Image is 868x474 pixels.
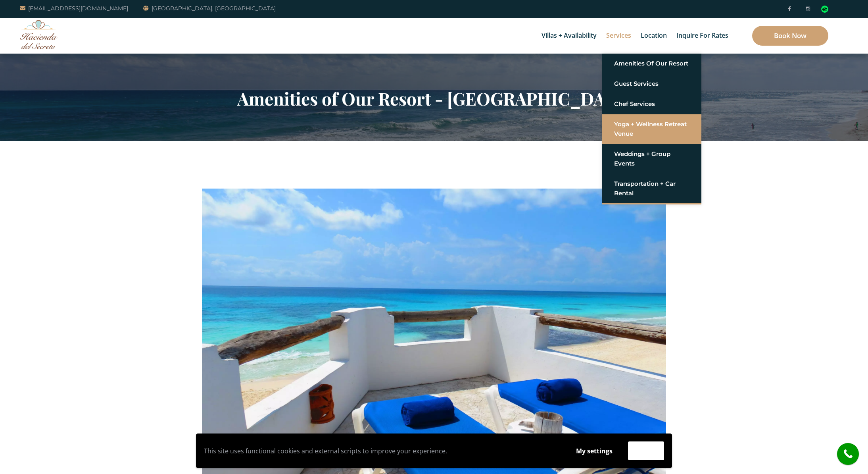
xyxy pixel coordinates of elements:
button: Accept [628,441,664,460]
a: [EMAIL_ADDRESS][DOMAIN_NAME] [20,4,128,13]
a: Yoga + Wellness Retreat Venue [614,117,689,141]
a: Location [637,18,671,54]
a: Weddings + Group Events [614,147,689,171]
a: Guest Services [614,77,689,91]
a: Inquire for Rates [672,18,732,54]
img: Awesome Logo [20,20,58,49]
a: [GEOGRAPHIC_DATA], [GEOGRAPHIC_DATA] [143,4,276,13]
a: Chef Services [614,97,689,111]
div: Read traveler reviews on Tripadvisor [821,6,828,13]
a: Services [602,18,635,54]
img: Tripadvisor_logomark.svg [821,6,828,13]
a: Transportation + Car Rental [614,177,689,200]
a: Book Now [752,26,828,46]
h2: Amenities of Our Resort - [GEOGRAPHIC_DATA] [202,88,666,109]
a: call [837,443,859,465]
i: call [839,445,857,463]
a: Amenities of Our Resort [614,56,689,71]
button: My settings [568,442,620,460]
a: Villas + Availability [538,18,601,54]
p: This site uses functional cookies and external scripts to improve your experience. [204,445,561,457]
